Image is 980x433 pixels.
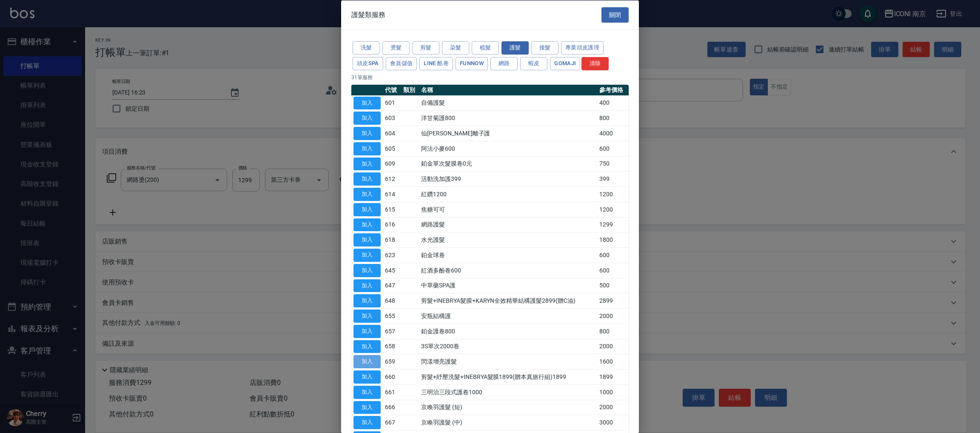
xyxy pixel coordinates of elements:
[597,369,629,384] td: 1899
[353,370,381,384] button: 加入
[353,249,381,262] button: 加入
[419,217,597,232] td: 網路護髮
[353,401,381,414] button: 加入
[353,127,381,140] button: 加入
[597,141,629,156] td: 600
[419,384,597,400] td: 三明治三段式護卷1000
[353,218,381,231] button: 加入
[597,263,629,278] td: 600
[419,232,597,247] td: 水光護髮
[353,188,381,201] button: 加入
[597,186,629,202] td: 1200
[419,278,597,293] td: 中草藥SPA護
[353,157,381,170] button: 加入
[597,156,629,172] td: 750
[383,217,401,232] td: 616
[383,202,401,217] td: 615
[456,57,488,70] button: FUNNOW
[353,385,381,399] button: 加入
[353,41,380,54] button: 洗髮
[561,41,604,54] button: 專業頭皮護理
[383,324,401,339] td: 657
[383,415,401,430] td: 667
[383,339,401,354] td: 658
[597,400,629,415] td: 2000
[597,339,629,354] td: 2000
[383,110,401,126] td: 603
[601,7,629,23] button: 關閉
[383,126,401,141] td: 604
[597,308,629,324] td: 2000
[490,57,518,70] button: 網路
[353,340,381,353] button: 加入
[353,96,381,109] button: 加入
[383,354,401,369] td: 659
[419,110,597,126] td: 洋甘菊護800
[419,308,597,324] td: 安瓶結構護
[383,84,401,95] th: 代號
[383,156,401,172] td: 609
[383,400,401,415] td: 666
[501,41,529,54] button: 護髮
[351,10,385,19] span: 護髮類服務
[383,308,401,324] td: 655
[383,369,401,384] td: 660
[597,354,629,369] td: 1600
[597,95,629,111] td: 400
[383,278,401,293] td: 647
[419,263,597,278] td: 紅酒多酚卷600
[353,416,381,429] button: 加入
[353,57,383,70] button: 頭皮SPA
[419,156,597,172] td: 鉑金單次髮膜卷0元
[550,57,580,70] button: Gomaji
[597,293,629,308] td: 2899
[353,310,381,323] button: 加入
[419,202,597,217] td: 焦糖可可
[419,324,597,339] td: 鉑金護卷800
[353,203,381,216] button: 加入
[383,95,401,111] td: 601
[383,141,401,156] td: 605
[419,369,597,384] td: 剪髮+紓壓洗髮+INEBRYA髮膜1899(贈本真旅行組)1899
[383,171,401,186] td: 612
[383,232,401,247] td: 618
[419,415,597,430] td: 京喚羽護髮 (中)
[472,41,499,54] button: 梳髮
[597,232,629,247] td: 1800
[383,247,401,263] td: 623
[597,278,629,293] td: 500
[419,141,597,156] td: 阿法小麥600
[597,384,629,400] td: 1000
[382,41,410,54] button: 燙髮
[442,41,469,54] button: 染髮
[383,384,401,400] td: 661
[531,41,558,54] button: 接髮
[419,84,597,95] th: 名稱
[353,172,381,186] button: 加入
[353,279,381,292] button: 加入
[419,339,597,354] td: 3S單次2000卷
[353,355,381,368] button: 加入
[597,110,629,126] td: 800
[351,73,629,81] p: 31 筆服務
[597,202,629,217] td: 1200
[419,293,597,308] td: 剪髮+INEBRYA髮膜+KARYN全效精華結構護髮2899(贈C油)
[383,293,401,308] td: 648
[353,233,381,247] button: 加入
[419,354,597,369] td: 閃漾增亮護髮
[353,324,381,338] button: 加入
[412,41,439,54] button: 剪髮
[419,186,597,202] td: 紅鑽1200
[520,57,547,70] button: 蝦皮
[353,294,381,307] button: 加入
[419,171,597,186] td: 活動洗加護399
[597,84,629,95] th: 參考價格
[353,112,381,125] button: 加入
[419,400,597,415] td: 京喚羽護髮 (短)
[597,415,629,430] td: 3000
[419,95,597,111] td: 自備護髮
[597,126,629,141] td: 4000
[597,217,629,232] td: 1299
[597,171,629,186] td: 399
[383,186,401,202] td: 614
